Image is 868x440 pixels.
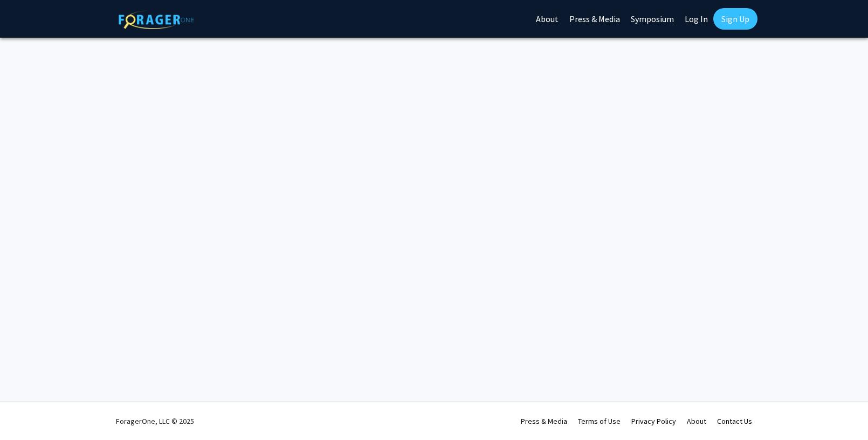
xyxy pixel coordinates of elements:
[687,416,706,426] a: About
[578,416,621,426] a: Terms of Use
[119,10,194,29] img: ForagerOne Logo
[713,8,757,30] a: Sign Up
[116,402,194,440] div: ForagerOne, LLC © 2025
[631,416,676,426] a: Privacy Policy
[717,416,752,426] a: Contact Us
[521,416,567,426] a: Press & Media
